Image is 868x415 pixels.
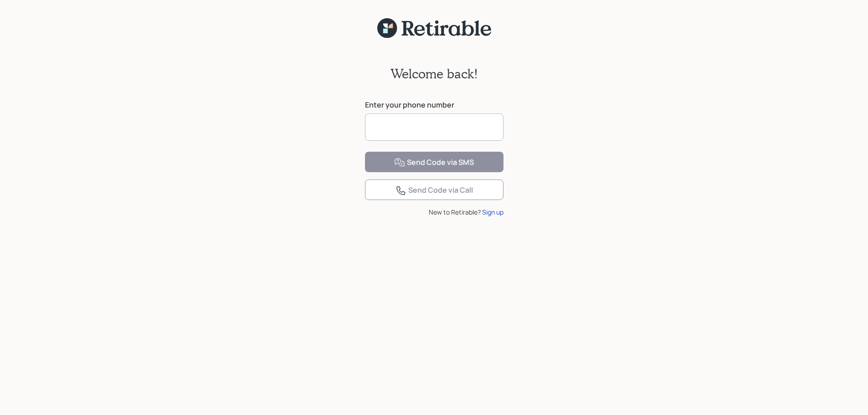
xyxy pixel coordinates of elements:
button: Send Code via SMS [365,152,503,172]
button: Send Code via Call [365,179,503,200]
h2: Welcome back! [390,66,478,82]
div: New to Retirable? [365,207,503,217]
div: Sign up [482,207,503,217]
label: Enter your phone number [365,100,503,110]
div: Send Code via Call [395,185,473,196]
div: Send Code via SMS [394,157,474,168]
